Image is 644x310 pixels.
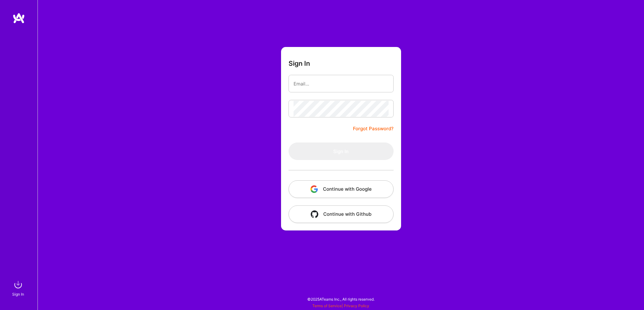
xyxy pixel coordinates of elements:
[289,59,310,67] h3: Sign In
[312,303,369,308] span: |
[311,210,318,218] img: icon
[294,76,389,92] input: Email...
[289,180,394,198] button: Continue with Google
[38,291,644,307] div: © 2025 ATeams Inc., All rights reserved.
[289,205,394,223] button: Continue with Github
[13,278,24,297] a: sign inSign In
[289,142,394,160] button: Sign In
[310,185,318,193] img: icon
[12,291,24,297] div: Sign In
[312,303,342,308] a: Terms of Service
[12,278,24,291] img: sign in
[344,303,369,308] a: Privacy Policy
[353,125,394,132] a: Forgot Password?
[13,13,25,24] img: logo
